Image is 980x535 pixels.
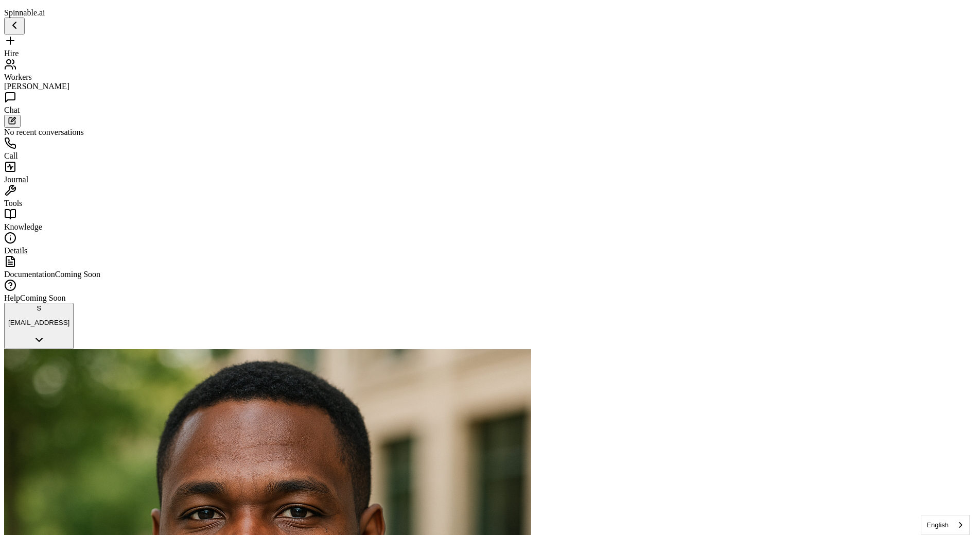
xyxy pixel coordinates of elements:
a: English [921,515,969,534]
span: Details [4,246,27,255]
span: Knowledge [4,222,42,231]
span: Chat [4,106,20,114]
span: Coming Soon [20,294,65,302]
span: Call [4,151,18,160]
aside: Language selected: English [921,515,970,535]
span: Spinnable [4,8,45,17]
div: Language [921,515,970,535]
p: [EMAIL_ADDRESS] [8,319,69,326]
span: Tools [4,199,22,208]
span: Hire [4,49,19,58]
span: Journal [4,175,28,184]
span: Help [4,294,20,302]
div: [PERSON_NAME] [4,82,976,91]
span: Coming Soon [55,270,100,279]
span: Documentation [4,270,55,279]
span: Workers [4,73,32,81]
button: Start new chat [4,115,21,128]
span: .ai [37,8,45,17]
div: No recent conversations [4,128,976,137]
button: S[EMAIL_ADDRESS] [4,303,74,349]
span: S [37,304,41,312]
